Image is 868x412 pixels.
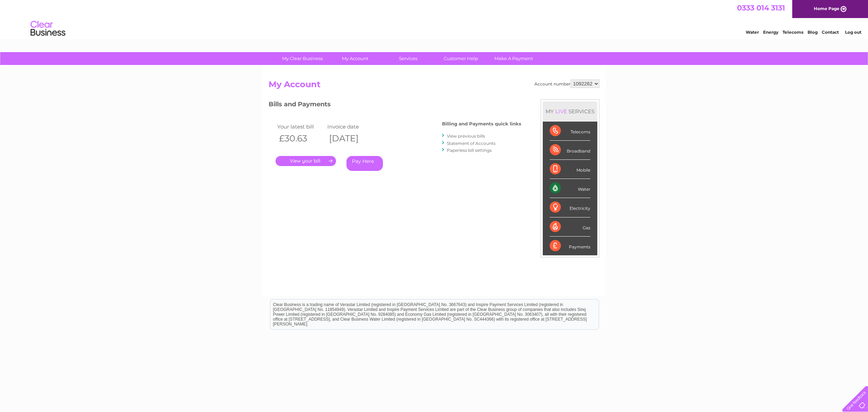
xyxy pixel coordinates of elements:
[534,80,599,88] div: Account number
[269,99,521,112] h3: Bills and Payments
[543,101,597,121] div: MY SERVICES
[737,3,785,12] a: 0333 014 3131
[276,156,336,166] a: .
[808,30,818,35] a: Blog
[550,237,590,255] div: Payments
[447,141,496,146] a: Statement of Accounts
[379,52,437,65] a: Services
[30,18,66,39] img: logo.png
[485,52,542,65] a: Make A Payment
[326,131,376,146] th: [DATE]
[822,30,839,35] a: Contact
[447,148,492,153] a: Paperless bill settings
[346,156,383,171] a: Pay Here
[269,80,599,93] h2: My Account
[783,30,803,35] a: Telecoms
[554,108,568,115] div: LIVE
[447,133,485,139] a: View previous bills
[550,122,590,141] div: Telecoms
[442,121,521,126] h4: Billing and Payments quick links
[550,198,590,217] div: Electricity
[270,4,599,34] div: Clear Business is a trading name of Verastar Limited (registered in [GEOGRAPHIC_DATA] No. 3667643...
[550,217,590,237] div: Gas
[274,52,331,65] a: My Clear Business
[550,179,590,198] div: Water
[550,160,590,179] div: Mobile
[845,30,861,35] a: Log out
[276,122,326,131] td: Your latest bill
[763,30,778,35] a: Energy
[326,122,376,131] td: Invoice date
[276,131,326,146] th: £30.63
[746,30,759,35] a: Water
[432,52,490,65] a: Customer Help
[327,52,384,65] a: My Account
[550,141,590,160] div: Broadband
